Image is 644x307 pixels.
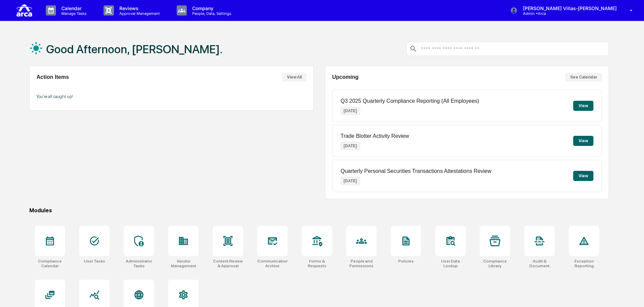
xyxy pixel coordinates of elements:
[341,133,409,139] p: Trade Blotter Activity Review
[257,259,288,268] div: Communications Archive
[213,259,243,268] div: Content Review & Approval
[480,259,510,268] div: Compliance Library
[573,171,593,181] button: View
[332,74,358,80] h2: Upcoming
[124,259,154,268] div: Administrator Tasks
[282,73,306,82] button: View All
[84,259,105,264] div: User Tasks
[518,11,580,16] p: Admin • Arca
[56,11,90,16] p: Manage Tasks
[524,259,555,268] div: Audit & Document Logs
[29,207,609,214] div: Modules
[114,5,163,11] p: Reviews
[36,94,306,99] p: You're all caught up!
[518,5,620,11] p: [PERSON_NAME] Villas-[PERSON_NAME]
[341,98,479,104] p: Q3 2025 Quarterly Compliance Reporting (All Employees)
[341,107,360,115] p: [DATE]
[46,42,223,56] h1: Good Afternoon, [PERSON_NAME].
[573,136,593,146] button: View
[398,259,414,264] div: Policies
[35,259,65,268] div: Compliance Calendar
[341,177,360,185] p: [DATE]
[187,11,235,16] p: People, Data, Settings
[569,259,599,268] div: Exception Reporting
[346,259,377,268] div: People and Permissions
[622,285,641,303] iframe: Open customer support
[341,142,360,150] p: [DATE]
[168,259,199,268] div: Vendor Management
[565,73,602,82] button: See Calendar
[56,5,90,11] p: Calendar
[573,101,593,111] button: View
[16,3,32,18] img: logo
[36,74,69,80] h2: Action Items
[341,168,491,174] p: Quarterly Personal Securities Transactions Attestations Review
[435,259,466,268] div: User Data Lookup
[302,259,332,268] div: Forms & Requests
[114,11,163,16] p: Approval Management
[187,5,235,11] p: Company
